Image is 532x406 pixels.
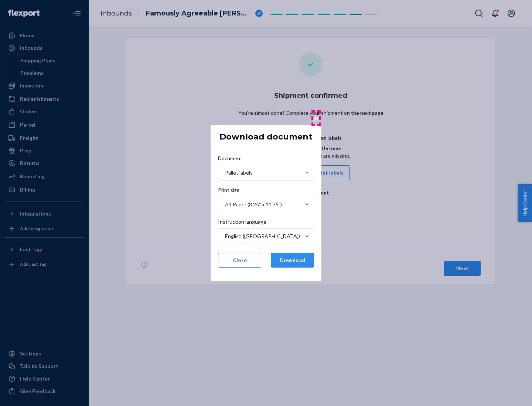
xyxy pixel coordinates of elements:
div: A4 Paper (8.25" x 11.75") [225,201,282,208]
h5: Download document [219,133,313,141]
span: Document [218,155,242,165]
input: Instruction languageEnglish ([GEOGRAPHIC_DATA]) [224,233,225,240]
span: Instruction language [218,218,266,228]
button: Close [218,253,261,268]
div: Pallet labels [225,169,253,176]
span: × [313,112,319,124]
input: Print sizeA4 Paper (8.25" x 11.75") [224,201,225,208]
span: Print size [218,186,239,197]
button: Download [271,253,314,268]
div: English ([GEOGRAPHIC_DATA]) [225,233,300,240]
input: DocumentPallet labels [224,169,225,176]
